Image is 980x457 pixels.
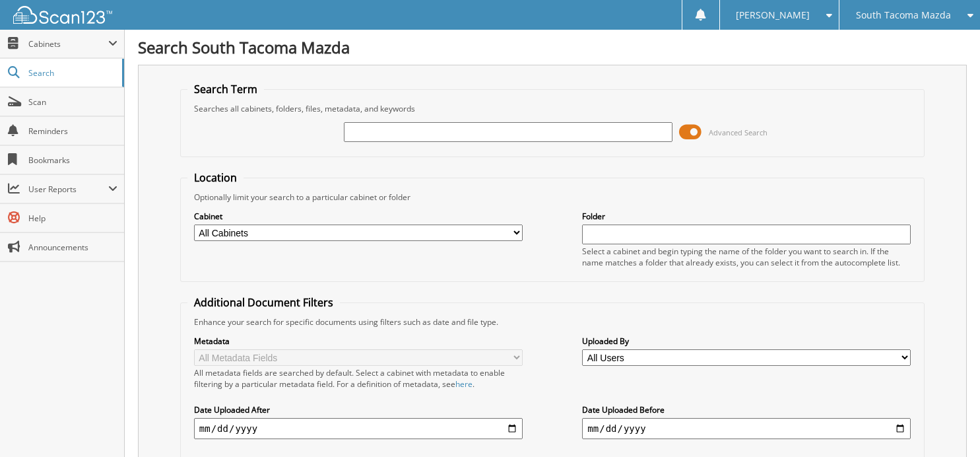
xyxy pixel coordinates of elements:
span: Search [28,67,115,79]
span: User Reports [28,184,108,195]
span: Bookmarks [28,155,117,166]
span: Announcements [28,242,117,253]
span: [PERSON_NAME] [736,11,810,19]
legend: Search Term [187,82,264,96]
legend: Location [187,170,244,185]
a: here [455,378,473,390]
label: Date Uploaded After [194,404,523,415]
div: Searches all cabinets, folders, files, metadata, and keywords [187,103,917,114]
label: Folder [582,211,911,222]
span: South Tacoma Mazda [856,11,951,19]
div: Enhance your search for specific documents using filters such as date and file type. [187,316,917,328]
h1: Search South Tacoma Mazda [138,36,967,58]
span: Reminders [28,125,117,137]
div: Optionally limit your search to a particular cabinet or folder [187,192,917,203]
span: Scan [28,96,117,108]
iframe: Chat Widget [914,394,980,457]
span: Advanced Search [709,127,768,137]
label: Metadata [194,335,523,347]
label: Cabinet [194,211,523,222]
legend: Additional Document Filters [187,295,340,310]
div: Select a cabinet and begin typing the name of the folder you want to search in. If the name match... [582,246,911,268]
label: Date Uploaded Before [582,404,911,415]
input: start [194,418,523,439]
img: scan123-logo-white.svg [13,6,112,24]
div: All metadata fields are searched by default. Select a cabinet with metadata to enable filtering b... [194,367,523,390]
input: end [582,418,911,439]
label: Uploaded By [582,335,911,347]
span: Cabinets [28,38,108,50]
span: Help [28,213,117,224]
